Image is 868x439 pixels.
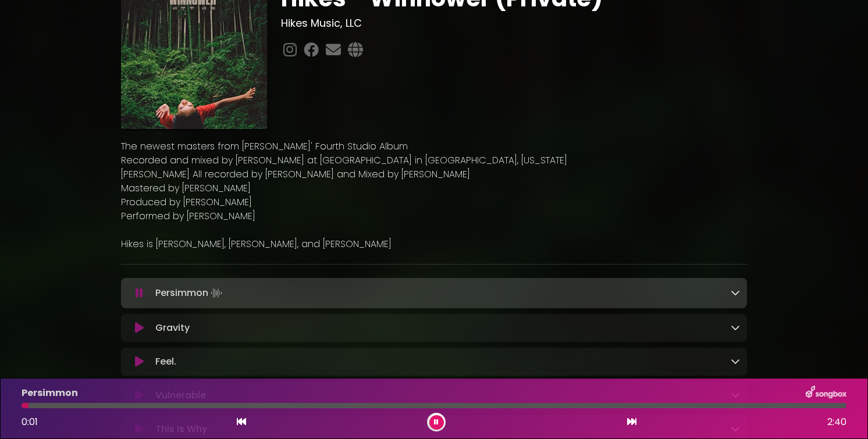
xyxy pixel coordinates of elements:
span: 2:40 [827,415,846,429]
p: Performed by [PERSON_NAME] [121,209,747,223]
p: Persimmon [155,285,225,301]
p: Feel. [155,355,176,369]
p: Gravity [155,321,190,335]
img: songbox-logo-white.png [806,386,846,401]
h3: Hikes Music, LLC [281,17,747,30]
p: [PERSON_NAME] All recorded by [PERSON_NAME] and Mixed by [PERSON_NAME] [121,167,747,181]
p: The newest masters from [PERSON_NAME]' Fourth Studio Album [121,140,747,154]
p: Mastered by [PERSON_NAME] [121,181,747,195]
p: Produced by [PERSON_NAME] [121,195,747,209]
p: Recorded and mixed by [PERSON_NAME] at [GEOGRAPHIC_DATA] in [GEOGRAPHIC_DATA], [US_STATE] [121,154,747,167]
p: Hikes is [PERSON_NAME], [PERSON_NAME], and [PERSON_NAME] [121,237,747,251]
img: waveform4.gif [208,285,225,301]
p: Persimmon [22,386,78,400]
span: 0:01 [22,415,38,429]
